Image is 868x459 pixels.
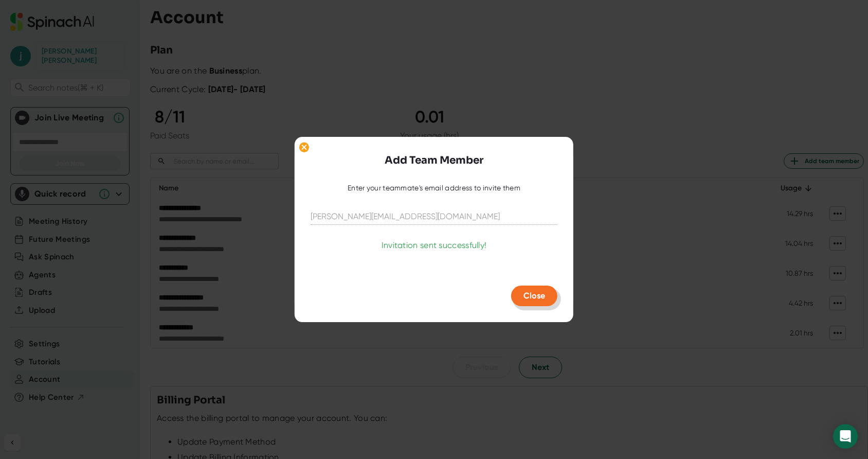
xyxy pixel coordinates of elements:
[523,291,545,301] span: Close
[382,240,487,251] div: Invitation sent successfully!
[833,424,858,449] div: Open Intercom Messenger
[511,286,557,306] button: Close
[385,153,483,168] h3: Add Team Member
[348,184,520,193] div: Enter your teammate's email address to invite them
[311,208,557,225] input: kale@acme.co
